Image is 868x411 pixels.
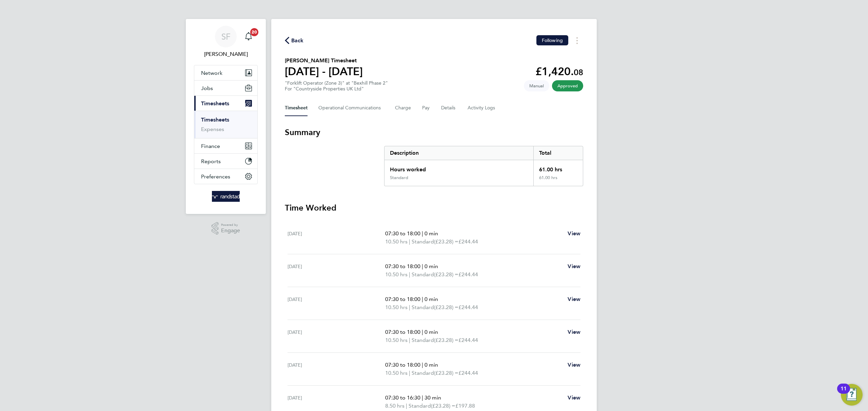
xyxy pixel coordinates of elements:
[434,271,458,278] span: (£23.28) =
[422,362,423,368] span: |
[841,384,863,406] button: Open Resource Center, 11 new notifications
[201,158,221,165] span: Reports
[384,146,583,186] div: Summary
[425,230,438,237] span: 0 min
[425,296,438,302] span: 0 min
[194,96,257,111] button: Timesheets
[409,370,410,376] span: |
[194,138,257,153] button: Finance
[318,100,384,116] button: Operational Communications
[288,262,385,279] div: [DATE]
[409,304,410,310] span: |
[422,100,430,116] button: Pay
[422,394,423,401] span: |
[412,271,434,279] span: Standard
[425,263,438,269] span: 0 min
[385,238,408,245] span: 10.50 hrs
[221,228,240,234] span: Engage
[385,329,420,335] span: 07:30 to 18:00
[422,329,423,335] span: |
[385,271,408,278] span: 10.50 hrs
[458,238,478,245] span: £244.44
[434,370,458,376] span: (£23.28) =
[390,175,408,180] div: Standard
[288,394,385,410] div: [DATE]
[288,328,385,344] div: [DATE]
[568,362,580,368] span: View
[441,100,457,116] button: Details
[568,262,580,271] a: View
[385,362,420,368] span: 07:30 to 18:00
[574,67,583,77] span: 08
[431,403,455,409] span: (£23.28) =
[434,304,458,310] span: (£23.28) =
[285,57,363,65] h2: [PERSON_NAME] Timesheet
[458,304,478,310] span: £244.44
[568,263,580,269] span: View
[425,362,438,368] span: 0 min
[194,154,257,169] button: Reports
[385,370,408,376] span: 10.50 hrs
[412,238,434,246] span: Standard
[385,304,408,310] span: 10.50 hrs
[201,85,213,91] span: Jobs
[250,28,258,36] span: 20
[524,80,549,91] span: This timesheet was manually created.
[409,337,410,343] span: |
[385,296,420,302] span: 07:30 to 18:00
[422,263,423,269] span: |
[425,394,441,401] span: 30 min
[212,222,240,235] a: Powered byEngage
[288,295,385,311] div: [DATE]
[194,191,258,202] a: Go to home page
[186,19,266,214] nav: Main navigation
[285,127,583,138] h3: Summary
[535,65,583,78] app-decimal: £1,420.
[568,230,580,237] span: View
[533,146,583,160] div: Total
[201,70,222,76] span: Network
[285,100,308,116] button: Timesheet
[409,402,431,410] span: Standard
[201,126,224,132] a: Expenses
[201,143,220,149] span: Finance
[291,37,304,45] span: Back
[412,303,434,311] span: Standard
[385,403,405,409] span: 8.50 hrs
[384,146,533,160] div: Description
[422,296,423,302] span: |
[458,370,478,376] span: £244.44
[533,160,583,175] div: 61.00 hrs
[384,160,533,175] div: Hours worked
[201,116,229,123] a: Timesheets
[434,337,458,343] span: (£23.28) =
[221,32,231,41] span: SF
[285,36,304,45] button: Back
[568,328,580,336] a: View
[194,81,257,95] button: Jobs
[406,403,407,409] span: |
[568,394,580,402] a: View
[385,263,420,269] span: 07:30 to 18:00
[201,100,229,107] span: Timesheets
[568,295,580,303] a: View
[568,329,580,335] span: View
[285,202,583,213] h3: Time Worked
[412,336,434,344] span: Standard
[455,403,475,409] span: £197.88
[568,361,580,369] a: View
[536,35,568,45] button: Following
[395,100,411,116] button: Charge
[242,26,255,47] a: 20
[409,238,410,245] span: |
[288,230,385,246] div: [DATE]
[568,230,580,238] a: View
[412,369,434,377] span: Standard
[221,222,240,228] span: Powered by
[385,337,408,343] span: 10.50 hrs
[385,394,420,401] span: 07:30 to 16:30
[285,86,388,92] div: For "Countryside Properties UK Ltd"
[194,111,257,138] div: Timesheets
[425,329,438,335] span: 0 min
[458,337,478,343] span: £244.44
